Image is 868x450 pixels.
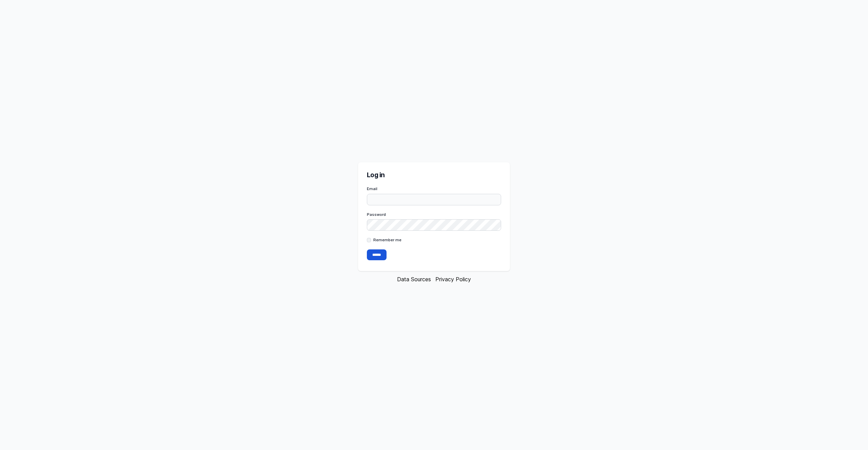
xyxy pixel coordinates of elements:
[367,186,501,191] label: Email
[373,237,401,243] label: Remember me
[367,212,501,217] label: Password
[435,276,471,283] a: Privacy Policy
[367,171,501,180] h2: Log in
[397,276,431,283] a: Data Sources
